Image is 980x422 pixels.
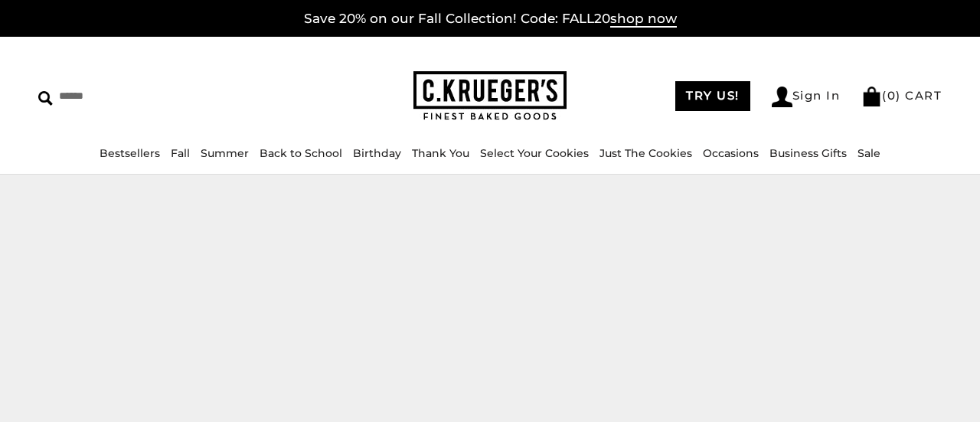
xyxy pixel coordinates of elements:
[887,88,897,103] span: 0
[769,146,847,160] a: Business Gifts
[772,87,792,107] img: Account
[772,87,841,107] a: Sign In
[260,146,342,160] a: Back to School
[412,146,469,160] a: Thank You
[857,146,880,160] a: Sale
[353,146,401,160] a: Birthday
[703,146,759,160] a: Occasions
[599,146,692,160] a: Just The Cookies
[413,71,567,121] img: C.KRUEGER'S
[861,88,942,103] a: (0) CART
[861,87,882,106] img: Bag
[610,11,677,28] span: shop now
[100,146,160,160] a: Bestsellers
[304,11,677,28] a: Save 20% on our Fall Collection! Code: FALL20shop now
[201,146,249,160] a: Summer
[675,81,750,111] a: TRY US!
[38,91,53,106] img: Search
[480,146,589,160] a: Select Your Cookies
[171,146,190,160] a: Fall
[38,84,246,108] input: Search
